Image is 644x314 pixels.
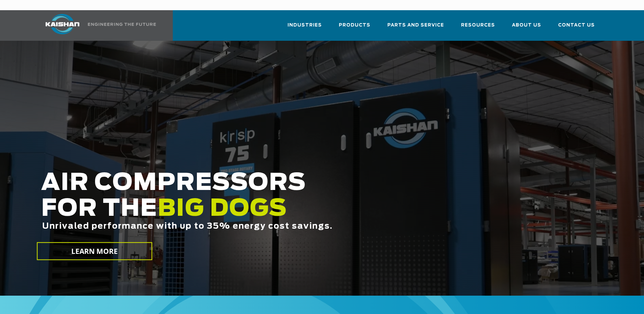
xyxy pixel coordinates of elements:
a: Contact Us [558,16,595,39]
span: LEARN MORE [71,246,118,256]
img: kaishan logo [37,14,88,34]
span: Unrivaled performance with up to 35% energy cost savings. [42,222,333,230]
span: About Us [512,21,541,29]
img: Engineering the future [88,23,156,26]
span: BIG DOGS [158,197,287,221]
span: Products [339,21,370,29]
span: Resources [461,21,495,29]
span: Contact Us [558,21,595,29]
a: Parts and Service [387,16,444,39]
span: Parts and Service [387,21,444,29]
a: About Us [512,16,541,39]
a: Industries [288,16,322,39]
a: Resources [461,16,495,39]
a: LEARN MORE [37,242,152,260]
span: Industries [288,21,322,29]
a: Kaishan USA [37,10,157,41]
a: Products [339,16,370,39]
h2: AIR COMPRESSORS FOR THE [41,170,508,252]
